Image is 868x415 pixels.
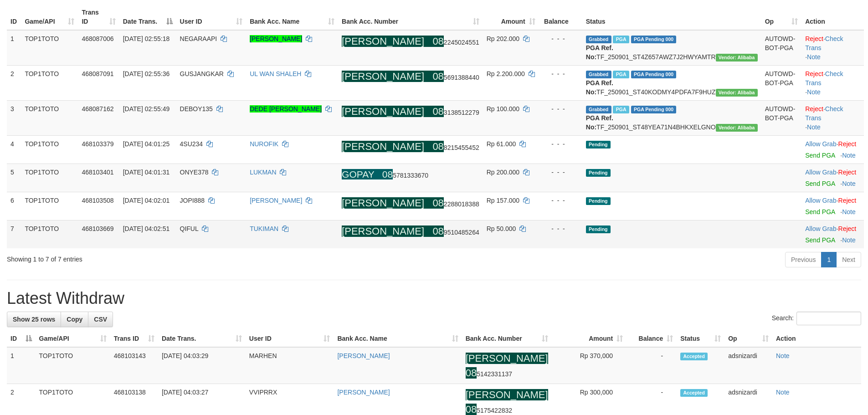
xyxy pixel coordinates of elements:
[36,347,110,384] td: TOP1TOTO
[487,225,516,232] span: Rp 50.000
[586,106,611,113] span: Grabbed
[805,140,836,148] a: Allow Grab
[94,316,107,323] span: CSV
[552,330,627,347] th: Amount: activate to sort column ascending
[724,330,772,347] th: Op: activate to sort column ascending
[250,197,302,204] a: [PERSON_NAME]
[250,70,301,77] a: UL WAN SHALEH
[342,197,424,209] ah_el_jm_1754079848546: [PERSON_NAME]
[801,192,864,220] td: ·
[627,347,677,384] td: -
[432,36,443,47] ah_el_jm_1754079848546: 08
[7,164,21,192] td: 5
[543,104,579,113] div: - - -
[158,330,246,347] th: Date Trans.: activate to sort column ascending
[13,316,55,323] span: Show 25 rows
[805,70,843,87] a: Check Trans
[432,106,443,117] ah_el_jm_1754079848546: 08
[586,141,611,149] span: Pending
[250,169,276,176] a: LUKMAN
[82,70,113,77] span: 468087091
[805,70,823,77] a: Reject
[342,141,424,152] ah_el_jm_1754079848546: [PERSON_NAME]
[432,109,479,116] span: Copy 083138512279 to clipboard
[180,35,217,42] span: NEGARAAPI
[342,71,424,82] ah_el_jm_1754079848546: [PERSON_NAME]
[805,35,843,51] a: Check Trans
[82,105,113,113] span: 468087162
[761,100,802,135] td: AUTOWD-BOT-PGA
[7,135,21,164] td: 4
[805,35,823,42] a: Reject
[21,4,78,30] th: Game/API: activate to sort column ascending
[680,389,708,397] span: Accepted
[21,220,78,248] td: TOP1TOTO
[487,140,516,148] span: Rp 61.000
[801,100,864,135] td: · ·
[123,105,169,113] span: [DATE] 02:55:49
[7,289,861,307] h1: Latest Withdraw
[382,172,428,179] span: Copy 085781333670 to clipboard
[631,106,677,113] span: PGA Pending
[342,225,424,237] ah_el_jm_1754079848546: [PERSON_NAME]
[432,200,479,208] span: Copy 082288018388 to clipboard
[82,35,113,42] span: 468087006
[807,53,821,61] a: Note
[842,208,856,215] a: Note
[805,105,823,113] a: Reject
[586,114,613,131] b: PGA Ref. No:
[7,65,21,100] td: 2
[180,197,205,204] span: JOPI888
[724,347,772,384] td: adsnizardi
[807,123,821,131] a: Note
[246,4,338,30] th: Bank Acc. Name: activate to sort column ascending
[761,65,802,100] td: AUTOWD-BOT-PGA
[543,34,579,43] div: - - -
[586,71,611,78] span: Grabbed
[432,71,443,82] ah_el_jm_1754079848546: 08
[487,105,519,113] span: Rp 100.000
[123,70,169,77] span: [DATE] 02:55:36
[680,353,708,360] span: Accepted
[61,312,88,327] a: Copy
[838,140,857,148] a: Reject
[342,169,374,179] ah_el_jm_1754089587858: GOPAY
[805,180,835,187] a: Send PGA
[21,65,78,100] td: TOP1TOTO
[586,44,613,61] b: PGA Ref. No:
[821,252,837,267] a: 1
[250,105,322,113] a: DEDE [PERSON_NAME]
[543,168,579,177] div: - - -
[805,236,835,244] a: Send PGA
[586,36,611,43] span: Grabbed
[432,39,479,46] span: Copy 082245024551 to clipboard
[250,35,302,42] a: [PERSON_NAME]
[807,88,821,96] a: Note
[21,135,78,164] td: TOP1TOTO
[582,65,761,100] td: TF_250901_ST40KODMY4PDFA7F9HUZ
[36,330,110,347] th: Game/API: activate to sort column ascending
[842,236,856,244] a: Note
[88,312,113,327] a: CSV
[21,30,78,66] td: TOP1TOTO
[761,30,802,66] td: AUTOWD-BOT-PGA
[119,4,176,30] th: Date Trans.: activate to sort column descending
[761,4,802,30] th: Op: activate to sort column ascending
[334,330,462,347] th: Bank Acc. Name: activate to sort column ascending
[805,197,838,204] span: ·
[487,35,519,42] span: Rp 202.000
[250,225,278,232] a: TUKIMAN
[716,124,758,132] span: Vendor URL: https://settle4.1velocity.biz
[337,389,390,396] a: [PERSON_NAME]
[483,4,539,30] th: Amount: activate to sort column ascending
[842,180,856,187] a: Note
[337,352,390,359] a: [PERSON_NAME]
[176,4,247,30] th: User ID: activate to sort column ascending
[123,35,169,42] span: [DATE] 02:55:18
[82,225,113,232] span: 468103669
[432,144,479,151] span: Copy 088215455452 to clipboard
[582,30,761,66] td: TF_250901_ST4Z657AWZ7J2HWYAMTR
[805,105,843,122] a: Check Trans
[123,169,169,176] span: [DATE] 04:01:31
[716,54,758,61] span: Vendor URL: https://settle4.1velocity.biz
